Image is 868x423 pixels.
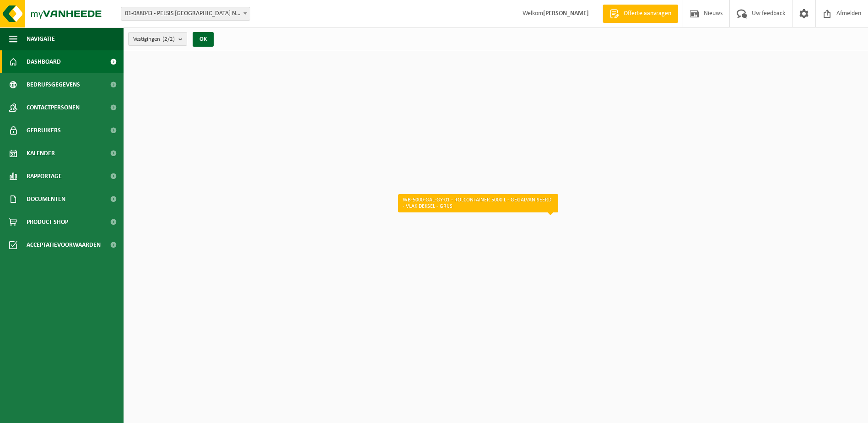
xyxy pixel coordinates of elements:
[543,10,589,17] strong: [PERSON_NAME]
[27,27,55,50] span: Navigatie
[128,32,187,46] button: Vestigingen(2/2)
[27,96,80,119] span: Contactpersonen
[27,119,61,142] span: Gebruikers
[27,73,80,96] span: Bedrijfsgegevens
[133,33,175,46] span: Vestigingen
[121,7,250,20] span: 01-088043 - PELSIS BELGIUM NV - BORNEM
[27,142,55,165] span: Kalender
[121,7,250,21] span: 01-088043 - PELSIS BELGIUM NV - BORNEM
[27,211,68,233] span: Product Shop
[603,5,678,23] a: Offerte aanvragen
[27,165,62,188] span: Rapportage
[193,32,214,47] button: OK
[162,36,175,42] count: (2/2)
[27,233,101,256] span: Acceptatievoorwaarden
[27,50,61,73] span: Dashboard
[621,9,674,18] span: Offerte aanvragen
[27,188,65,211] span: Documenten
